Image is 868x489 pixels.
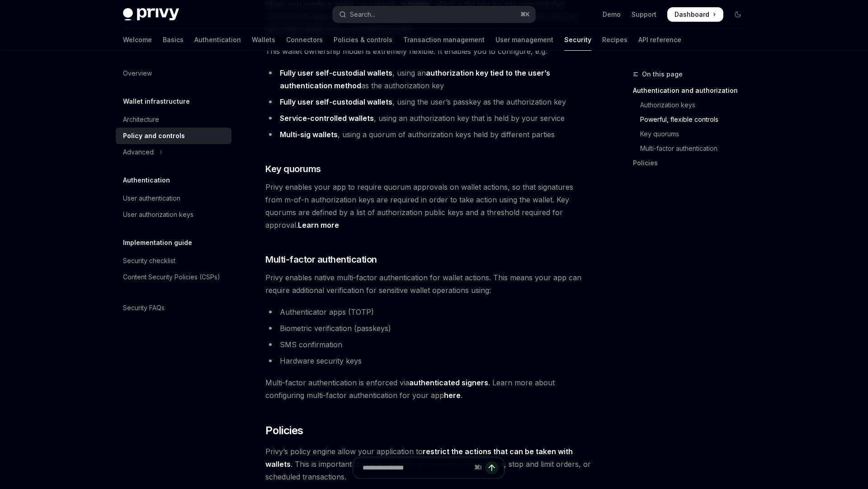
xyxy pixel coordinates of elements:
a: Powerful, flexible controls [633,112,752,127]
a: Authentication [194,29,241,51]
div: User authorization keys [123,209,193,220]
a: Authorization keys [633,98,752,112]
a: Demo [603,10,621,19]
div: Security FAQs [123,302,165,313]
a: Support [632,10,656,19]
a: Basics [163,29,184,51]
li: , using the user’s passkey as the authorization key [265,96,591,108]
li: Biometric verification (passkeys) [265,322,591,335]
strong: Service-controlled wallets [280,114,374,123]
div: Search... [350,9,375,20]
a: Content Security Policies (CSPs) [116,269,231,285]
a: Wallets [252,29,275,51]
li: , using a quorum of authorization keys held by different parties [265,128,591,141]
li: , using an as the authorization key [265,67,591,92]
span: Multi-factor authentication is enforced via . Learn more about configuring multi-factor authentic... [265,376,591,402]
span: On this page [642,69,683,80]
a: Welcome [123,29,152,51]
strong: Multi-sig wallets [280,130,338,139]
a: Security [564,29,591,51]
a: authenticated signers [409,378,488,388]
li: Hardware security keys [265,355,591,367]
li: Authenticator apps (TOTP) [265,306,591,318]
li: SMS confirmation [265,338,591,351]
span: ⌘ K [520,11,530,18]
span: Key quorums [265,163,321,175]
a: Policies [633,156,752,170]
a: Multi-factor authentication [633,141,752,156]
span: Privy’s policy engine allow your application to . This is important for features such as payment ... [265,445,591,483]
a: Learn more [298,221,339,230]
span: Policies [265,423,303,438]
div: Security checklist [123,255,175,266]
span: Privy enables native multi-factor authentication for wallet actions. This means your app can requ... [265,271,591,297]
a: User authorization keys [116,206,231,223]
div: User authentication [123,193,180,204]
span: Dashboard [675,10,709,19]
a: Dashboard [667,7,723,22]
a: Key quorums [633,127,752,141]
h5: Implementation guide [123,237,192,248]
div: Advanced [123,147,154,158]
a: API reference [638,29,681,51]
a: Architecture [116,111,231,128]
div: Architecture [123,114,159,125]
span: Privy enables your app to require quorum approvals on wallet actions, so that signatures from m-o... [265,181,591,231]
strong: Fully user self-custodial wallets [280,97,392,106]
li: , using an authorization key that is held by your service [265,112,591,125]
div: Overview [123,68,152,79]
div: Policy and controls [123,130,185,141]
input: Ask a question... [363,457,470,478]
a: Overview [116,65,231,81]
a: User management [495,29,553,51]
a: Recipes [602,29,627,51]
span: Multi-factor authentication [265,253,377,266]
a: Security FAQs [116,300,231,316]
a: Policy and controls [116,128,231,144]
span: This wallet ownership model is extremely flexible. It enables you to configure, e.g: [265,45,591,58]
div: Content Security Policies (CSPs) [123,272,220,283]
button: Open search [333,6,535,23]
img: dark logo [123,8,179,21]
h5: Authentication [123,175,170,186]
a: Connectors [286,29,323,51]
a: Transaction management [403,29,485,51]
a: Policies & controls [334,29,392,51]
button: Send message [485,461,498,474]
button: Toggle dark mode [731,7,745,22]
a: Authentication and authorization [633,83,752,98]
a: Security checklist [116,253,231,269]
a: here [444,391,461,400]
h5: Wallet infrastructure [123,96,190,107]
strong: Fully user self-custodial wallets [280,68,392,77]
button: Toggle Advanced section [116,144,231,160]
a: User authentication [116,190,231,206]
